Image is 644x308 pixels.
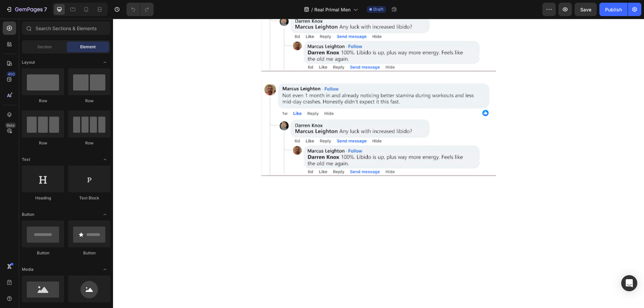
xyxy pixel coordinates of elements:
[575,3,597,16] button: Save
[311,6,313,13] span: /
[113,19,644,308] iframe: Design area
[68,195,110,201] div: Text Block
[373,6,383,12] span: Draft
[3,3,50,16] button: 7
[100,264,110,275] span: Toggle open
[68,98,110,104] div: Row
[580,7,591,12] span: Save
[22,98,64,104] div: Row
[22,140,64,146] div: Row
[599,3,628,16] button: Publish
[621,275,637,291] div: Open Intercom Messenger
[22,266,34,272] span: Media
[100,154,110,165] span: Toggle open
[22,250,64,256] div: Button
[22,59,35,65] span: Layout
[80,44,96,50] span: Element
[22,195,64,201] div: Heading
[22,157,30,163] span: Text
[22,21,110,35] input: Search Sections & Elements
[5,123,16,128] div: Beta
[44,5,47,13] p: 7
[22,211,34,218] span: Button
[126,3,154,16] div: Undo/Redo
[314,6,351,13] span: Real Primal Men
[6,71,16,77] div: 450
[148,63,383,157] img: gempages_580824349150282248-dc1d3937-4352-40da-be52-352b740964b8.png
[37,44,52,50] span: Section
[68,250,110,256] div: Button
[68,140,110,146] div: Row
[100,209,110,220] span: Toggle open
[605,6,622,13] div: Publish
[100,57,110,68] span: Toggle open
